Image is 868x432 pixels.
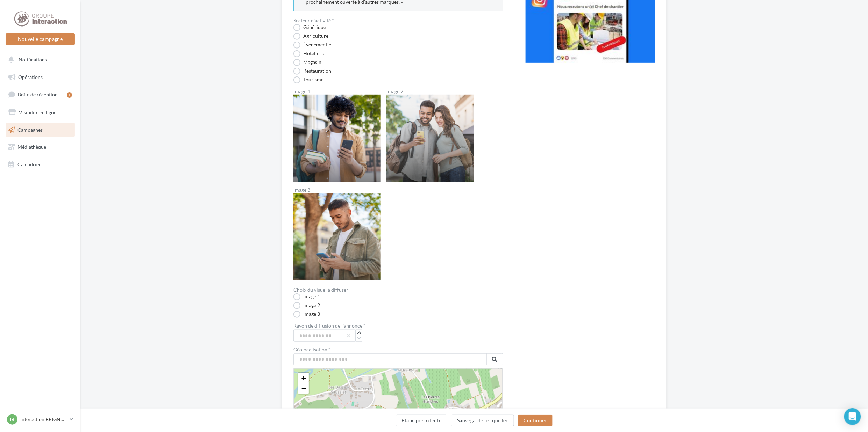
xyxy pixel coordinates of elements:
label: Image 1 [293,89,381,94]
p: Interaction BRIGNOLES [20,416,67,423]
button: Continuer [518,415,553,426]
img: Image 2 [386,95,474,182]
div: 1 [67,92,72,98]
label: Image 1 [293,293,320,300]
span: Calendrier [17,161,41,167]
label: Magasin [293,59,321,66]
a: Opérations [4,70,76,85]
label: Géolocalisation * [293,347,503,352]
img: Image 3 [293,193,381,280]
label: Image 2 [293,302,320,309]
label: Tourisme [293,76,323,83]
span: IB [10,416,15,423]
label: Image 3 [293,311,320,318]
button: Notifications [4,52,73,67]
span: − [301,384,306,393]
button: Etape précédente [396,415,448,426]
label: Événementiel [293,42,333,49]
a: Boîte de réception1 [4,87,76,102]
img: Image 1 [293,95,381,182]
span: Campagnes [17,126,43,132]
label: Hôtellerie [293,50,325,57]
span: + [301,374,306,382]
label: Image 2 [386,89,474,94]
a: Zoom out [298,383,309,394]
a: Campagnes [4,123,76,137]
label: Image 3 [293,188,381,192]
label: Choix du visuel à diffuser [293,287,348,292]
button: Sauvegarder et quitter [451,415,514,426]
label: Générique [293,24,326,31]
a: Visibilité en ligne [4,105,76,120]
span: Visibilité en ligne [19,109,56,115]
span: Médiathèque [17,144,46,150]
a: Zoom in [298,373,309,383]
span: Boîte de réception [18,91,58,97]
div: Open Intercom Messenger [844,408,861,425]
label: Restauration [293,68,331,75]
label: Secteur d'activité * [293,18,334,23]
span: Notifications [19,57,47,63]
label: Agriculture [293,33,328,40]
a: Médiathèque [4,140,76,154]
span: Opérations [18,74,43,80]
a: IB Interaction BRIGNOLES [6,413,75,426]
label: Rayon de diffusion de l'annonce * [293,323,365,328]
button: Nouvelle campagne [6,33,75,45]
a: Calendrier [4,157,76,172]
